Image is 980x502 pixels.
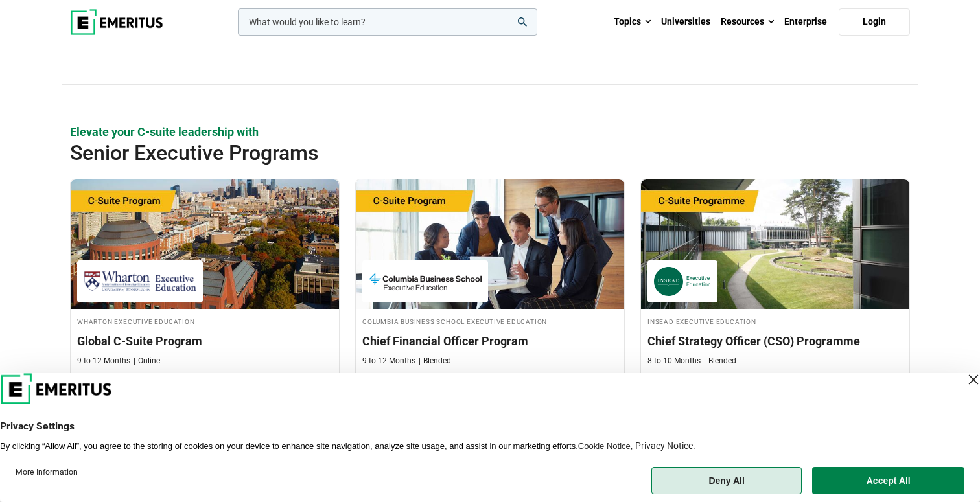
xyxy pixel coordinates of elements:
[134,356,160,367] p: Online
[356,179,624,309] img: Chief Financial Officer Program | Online Finance Course
[647,333,903,349] h3: Chief Strategy Officer (CSO) Programme
[704,356,736,367] p: Blended
[77,333,332,349] h3: Global C-Suite Program
[641,179,909,391] a: Leadership Course by INSEAD Executive Education - October 14, 2025 INSEAD Executive Education INS...
[839,8,910,36] a: Login
[369,267,482,296] img: Columbia Business School Executive Education
[77,315,332,326] h4: Wharton Executive Education
[654,267,711,296] img: INSEAD Executive Education
[647,315,903,326] h4: INSEAD Executive Education
[362,333,618,349] h3: Chief Financial Officer Program
[641,179,909,309] img: Chief Strategy Officer (CSO) Programme | Online Leadership Course
[356,179,624,391] a: Finance Course by Columbia Business School Executive Education - September 29, 2025 Columbia Busi...
[77,356,130,367] p: 9 to 12 Months
[362,315,618,326] h4: Columbia Business School Executive Education
[84,267,196,296] img: Wharton Executive Education
[71,179,339,309] img: Global C-Suite Program | Online Leadership Course
[70,140,826,166] h2: Senior Executive Programs
[71,179,339,391] a: Leadership Course by Wharton Executive Education - September 24, 2025 Wharton Executive Education...
[419,356,451,367] p: Blended
[238,8,537,36] input: woocommerce-product-search-field-0
[70,124,910,140] p: Elevate your C-suite leadership with
[647,356,701,367] p: 8 to 10 Months
[362,356,415,367] p: 9 to 12 Months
